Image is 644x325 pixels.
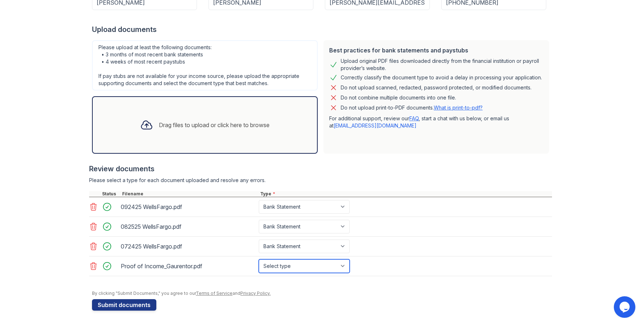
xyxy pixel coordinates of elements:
div: Please upload at least the following documents: • 3 months of most recent bank statements • 4 wee... [92,40,318,90]
button: Submit documents [92,299,156,311]
div: 082525 WellsFargo.pdf [121,221,256,232]
div: Review documents [89,164,552,174]
div: Best practices for bank statements and paystubs [329,46,543,55]
a: Terms of Service [196,291,233,296]
div: Upload original PDF files downloaded directly from the financial institution or payroll provider’... [341,57,543,72]
div: Filename [121,191,259,197]
p: For additional support, review our , start a chat with us below, or email us at [329,115,543,129]
p: Do not upload print-to-PDF documents. [341,104,483,111]
div: Status [101,191,121,197]
a: What is print-to-pdf? [434,105,483,111]
div: Drag files to upload or click here to browse [159,121,270,129]
div: Upload documents [92,24,552,34]
div: By clicking "Submit Documents," you agree to our and [92,291,552,296]
a: Privacy Policy. [240,291,271,296]
div: Proof of Income_Gaurentor.pdf [121,260,256,272]
iframe: chat widget [614,296,637,318]
div: Please select a type for each document uploaded and resolve any errors. [89,177,552,184]
div: 072425 WellsFargo.pdf [121,241,256,252]
div: 092425 WellsFargo.pdf [121,201,256,213]
a: [EMAIL_ADDRESS][DOMAIN_NAME] [333,122,417,129]
div: Type [259,191,552,197]
a: FAQ [409,115,419,121]
div: Correctly classify the document type to avoid a delay in processing your application. [341,73,542,82]
div: Do not upload scanned, redacted, password protected, or modified documents. [341,83,532,92]
div: Do not combine multiple documents into one file. [341,93,456,102]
